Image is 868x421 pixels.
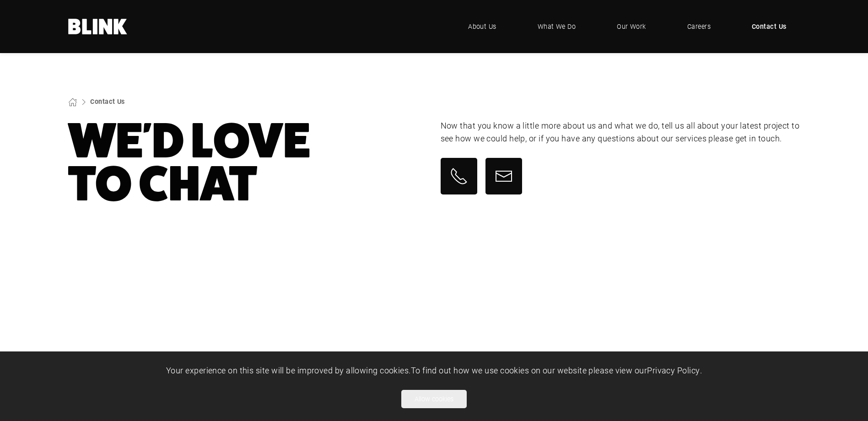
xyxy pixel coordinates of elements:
[538,22,576,32] span: What We Do
[166,365,702,376] span: Your experience on this site will be improved by allowing cookies. To find out how we use cookies...
[441,119,800,145] p: Now that you know a little more about us and what we do, tell us all about your latest project to...
[524,13,590,40] a: What We Do
[738,13,800,40] a: Contact Us
[468,22,496,32] span: About Us
[617,22,646,32] span: Our Work
[647,365,700,376] a: Privacy Policy
[401,390,467,408] button: Allow cookies
[68,119,428,205] h1: We'd Love To Chat
[454,13,510,40] a: About Us
[687,22,711,32] span: Careers
[68,19,128,34] a: Home
[752,22,787,32] span: Contact Us
[90,97,125,106] a: Contact Us
[603,13,660,40] a: Our Work
[674,13,724,40] a: Careers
